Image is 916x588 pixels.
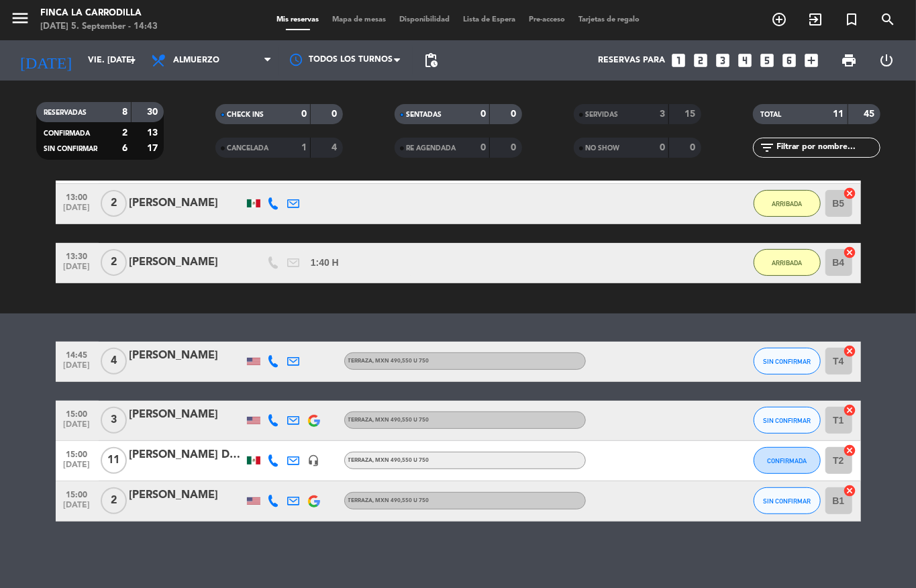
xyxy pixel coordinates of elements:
span: ARRIBADA [772,259,802,266]
span: 3 [101,407,127,434]
img: google-logo.png [308,495,320,507]
span: Pre-acceso [522,16,572,23]
strong: 0 [660,143,665,152]
span: Tarjetas de regalo [572,16,646,23]
span: Almuerzo [173,56,219,65]
span: Terraza [348,358,429,364]
span: 4 [101,348,127,375]
div: [PERSON_NAME] [130,406,244,424]
span: 13:00 [60,189,94,204]
strong: 45 [864,109,877,119]
div: Finca la Carrodilla [40,7,158,20]
span: , MXN 490,550 u 750 [373,358,429,364]
div: [PERSON_NAME] [130,347,244,364]
i: arrow_drop_down [125,52,141,68]
i: add_circle_outline [771,11,787,28]
i: exit_to_app [807,11,823,28]
strong: 6 [122,144,128,153]
span: SIN CONFIRMAR [763,358,811,365]
button: ARRIBADA [754,190,821,217]
i: search [880,11,896,28]
strong: 17 [147,144,160,153]
span: Mapa de mesas [325,16,393,23]
span: 2 [101,190,127,217]
span: 15:00 [60,405,94,421]
div: [PERSON_NAME] [130,487,244,504]
span: 15:00 [60,446,94,461]
strong: 0 [690,143,698,152]
span: SIN CONFIRMAR [763,497,811,505]
strong: 2 [122,128,128,138]
span: [DATE] [60,460,94,476]
span: TOTAL [761,111,782,118]
strong: 8 [122,107,128,117]
span: RESERVADAS [44,109,87,116]
span: , MXN 490,550 u 750 [373,498,429,503]
input: Filtrar por nombre... [776,140,880,155]
span: [DATE] [60,203,94,219]
i: headset_mic [308,454,320,467]
span: ARRIBADA [772,200,802,207]
i: filter_list [760,140,776,156]
span: SERVIDAS [586,111,619,118]
span: Reservas para [599,56,666,65]
button: SIN CONFIRMAR [754,487,821,514]
span: 13:30 [60,248,94,263]
div: [PERSON_NAME] [130,195,244,212]
button: SIN CONFIRMAR [754,348,821,375]
span: 2 [101,487,127,514]
strong: 1 [301,143,307,152]
i: cancel [844,484,857,497]
strong: 0 [511,143,519,152]
div: [PERSON_NAME] De [PERSON_NAME] [130,446,244,464]
i: cancel [844,246,857,259]
button: menu [10,8,30,33]
span: SENTADAS [407,111,442,118]
span: [DATE] [60,262,94,278]
strong: 4 [332,143,340,152]
img: google-logo.png [308,415,320,427]
span: CONFIRMADA [767,457,807,464]
span: NO SHOW [586,145,620,152]
span: [DATE] [60,420,94,436]
strong: 3 [660,109,665,119]
i: cancel [844,187,857,200]
i: cancel [844,444,857,457]
span: Terraza [348,418,429,423]
strong: 0 [480,109,486,119]
button: ARRIBADA [754,249,821,276]
strong: 0 [301,109,307,119]
span: [DATE] [60,501,94,516]
strong: 13 [147,128,160,138]
i: power_settings_new [879,52,895,68]
div: [PERSON_NAME] [130,254,244,271]
i: cancel [844,403,857,417]
button: SIN CONFIRMAR [754,407,821,434]
button: CONFIRMADA [754,447,821,474]
i: looks_5 [759,52,776,69]
i: looks_one [670,52,688,69]
strong: 0 [480,143,486,152]
span: , MXN 490,550 u 750 [373,418,429,423]
i: turned_in_not [844,11,860,28]
i: cancel [844,344,857,358]
strong: 11 [833,109,844,119]
div: LOG OUT [868,40,906,81]
span: SIN CONFIRMAR [44,146,98,152]
span: [DATE] [60,361,94,377]
span: CHECK INS [227,111,264,118]
strong: 15 [684,109,698,119]
span: 15:00 [60,486,94,501]
strong: 30 [147,107,160,117]
span: 14:45 [60,346,94,362]
i: menu [10,8,30,28]
strong: 0 [332,109,340,119]
span: CONFIRMADA [44,130,91,137]
i: [DATE] [10,46,81,75]
span: Terraza [348,498,429,503]
span: CANCELADA [227,145,269,152]
i: add_box [803,52,821,69]
span: RE AGENDADA [407,145,456,152]
i: looks_4 [737,52,754,69]
i: looks_3 [715,52,732,69]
